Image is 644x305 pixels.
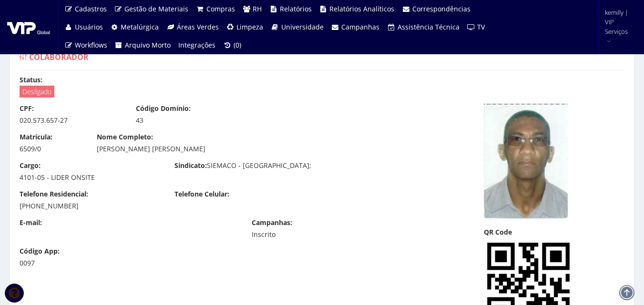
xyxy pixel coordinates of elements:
[178,40,215,49] span: Integrações
[177,22,219,31] span: Áreas Verdes
[20,246,60,256] label: Código App:
[341,22,379,31] span: Campanhas
[20,161,41,170] label: Cargo:
[280,4,312,13] span: Relatórios
[605,8,632,36] span: kemilly | VIP Serviços
[97,144,392,154] div: [PERSON_NAME] [PERSON_NAME]
[20,116,122,125] div: 020.573.657-27
[107,18,163,36] a: Metalúrgica
[125,40,171,49] span: Arquivo Morto
[167,161,322,173] div: SIEMACO - [GEOGRAPHIC_DATA];
[329,4,394,13] span: Relatórios Analíticos
[20,258,82,268] div: 0097
[174,36,219,54] a: Integrações
[29,52,89,62] span: Colaborador
[20,218,42,227] label: E-mail:
[253,4,262,13] span: RH
[327,18,384,36] a: Campanhas
[267,18,327,36] a: Universidade
[163,18,223,36] a: Áreas Verdes
[75,22,103,31] span: Usuários
[20,189,88,199] label: Telefone Residencial:
[463,18,489,36] a: TV
[20,173,160,182] div: 4101-05 - LIDER ONSITE
[20,75,42,85] label: Status:
[234,40,241,49] span: (0)
[219,36,245,54] a: (0)
[252,218,292,227] label: Campanhas:
[174,161,207,170] label: Sindicato:
[477,22,485,31] span: TV
[20,201,160,211] div: [PHONE_NUMBER]
[97,132,153,142] label: Nome Completo:
[61,36,111,54] a: Workflows
[484,227,512,237] label: QR Code
[398,22,460,31] span: Assistência Técnica
[236,22,263,31] span: Limpeza
[20,132,52,142] label: Matrícula:
[121,22,159,31] span: Metalúrgica
[136,116,238,125] div: 43
[223,18,267,36] a: Limpeza
[252,230,354,239] div: Inscrito
[412,4,470,13] span: Correspondências
[136,104,191,113] label: Código Domínio:
[484,104,568,220] img: 23843b13387854bcbc446e922a0b6771.jpeg
[20,144,82,154] div: 6509/0
[124,4,188,13] span: Gestão de Materiais
[61,18,107,36] a: Usuários
[20,86,54,98] span: Desligado
[206,4,235,13] span: Compras
[75,40,107,49] span: Workflows
[20,104,34,113] label: CPF:
[111,36,175,54] a: Arquivo Morto
[383,18,463,36] a: Assistência Técnica
[7,20,50,34] img: logo
[281,22,324,31] span: Universidade
[75,4,107,13] span: Cadastros
[174,189,229,199] label: Telefone Celular:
